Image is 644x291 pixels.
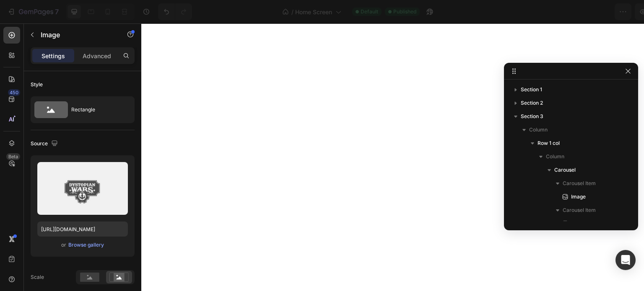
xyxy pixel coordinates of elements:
[588,3,623,20] button: Publish
[295,8,332,16] span: Home Screen
[55,7,59,17] p: 7
[393,8,416,15] span: Published
[31,81,43,88] div: Style
[68,241,104,249] button: Browse gallery
[31,273,44,281] div: Scale
[37,162,128,215] img: preview-image
[563,179,596,188] span: Carousel Item
[529,126,548,134] span: Column
[554,166,576,174] span: Carousel
[31,138,60,149] div: Source
[564,8,578,15] span: Save
[361,8,378,15] span: Default
[158,3,192,20] div: Undo/Redo
[6,153,20,160] div: Beta
[563,206,596,214] span: Carousel Item
[521,99,543,107] span: Section 2
[61,240,66,250] span: or
[546,152,564,161] span: Column
[538,139,560,147] span: Row 1 col
[521,112,543,121] span: Section 3
[41,30,112,40] p: Image
[141,23,644,291] iframe: Design area
[521,85,542,94] span: Section 1
[3,3,62,20] button: 7
[595,8,616,16] div: Publish
[37,221,128,237] input: https://example.com/image.jpg
[8,89,20,96] div: 450
[291,8,293,16] span: /
[83,52,111,60] p: Advanced
[571,193,586,201] span: Image
[557,3,585,20] button: Save
[615,250,636,270] div: Open Intercom Messenger
[68,241,104,249] div: Browse gallery
[71,100,122,119] div: Rectangle
[571,219,586,228] span: Image
[42,52,65,60] p: Settings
